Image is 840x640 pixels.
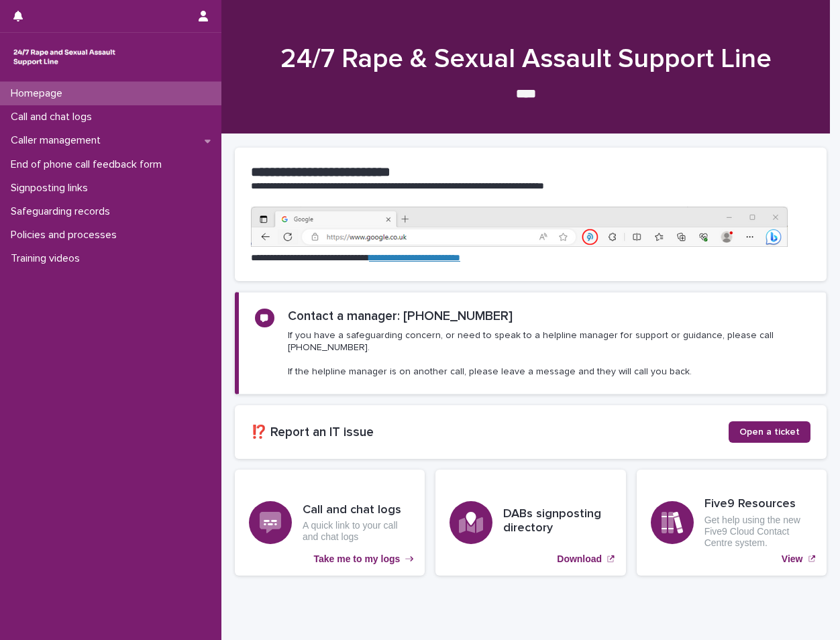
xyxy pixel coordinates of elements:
[5,252,91,265] p: Training videos
[729,421,810,443] a: Open a ticket
[251,425,729,440] h2: ⁉️ Report an IT issue
[303,503,411,518] h3: Call and chat logs
[235,470,425,576] a: Take me to my logs
[303,520,411,543] p: A quick link to your call and chat logs
[5,134,111,147] p: Caller management
[5,205,121,218] p: Safeguarding records
[5,229,127,242] p: Policies and processes
[5,111,103,123] p: Call and chat logs
[313,553,400,565] p: Take me to my logs
[704,515,812,548] p: Get help using the new Five9 Cloud Contact Centre system.
[5,182,99,195] p: Signposting links
[782,553,803,565] p: View
[704,497,812,512] h3: Five9 Resources
[235,43,817,75] h1: 24/7 Rape & Sexual Assault Support Line
[739,427,800,437] span: Open a ticket
[251,207,788,247] img: https%3A%2F%2Fcdn.document360.io%2F0deca9d6-0dac-4e56-9e8f-8d9979bfce0e%2FImages%2FDocumentation%...
[435,470,625,576] a: Download
[288,329,810,378] p: If you have a safeguarding concern, or need to speak to a helpline manager for support or guidanc...
[637,470,827,576] a: View
[557,553,602,565] p: Download
[288,309,513,324] h2: Contact a manager: [PHONE_NUMBER]
[11,44,118,70] img: rhQMoQhaT3yELyF149Cw
[5,158,172,171] p: End of phone call feedback form
[503,507,611,536] h3: DABs signposting directory
[5,87,73,100] p: Homepage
